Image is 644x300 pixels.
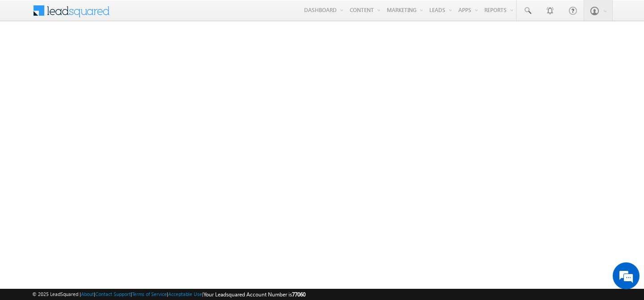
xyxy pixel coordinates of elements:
a: Terms of Service [132,291,167,297]
span: © 2025 LeadSquared | | | | | [32,290,305,299]
a: Acceptable Use [168,291,202,297]
a: About [81,291,94,297]
span: Your Leadsquared Account Number is [203,291,305,298]
span: 77060 [292,291,305,298]
a: Contact Support [95,291,131,297]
